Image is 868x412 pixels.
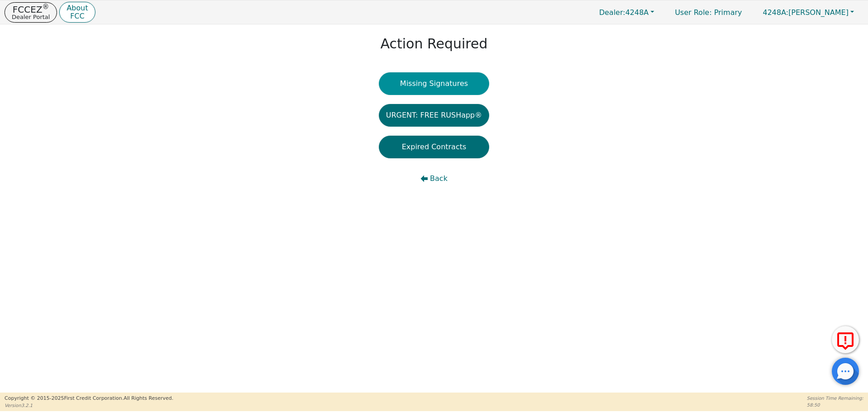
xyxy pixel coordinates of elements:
[379,136,490,158] button: Expired Contracts
[430,173,448,184] span: Back
[807,402,863,408] p: 58:50
[379,104,490,127] button: URGENT: FREE RUSHapp®
[379,167,490,190] button: Back
[675,8,712,17] span: User Role :
[753,5,863,19] button: 4248A:[PERSON_NAME]
[42,3,49,11] sup: ®
[12,14,50,20] p: Dealer Portal
[380,36,487,52] h1: Action Required
[5,395,173,403] p: Copyright © 2015- 2025 First Credit Corporation.
[379,72,490,95] button: Missing Signatures
[66,13,88,20] p: FCC
[807,395,863,402] p: Session Time Remaining:
[666,4,751,21] a: User Role: Primary
[763,8,788,17] span: 4248A:
[12,5,50,14] p: FCCEZ
[59,2,95,23] button: AboutFCC
[599,8,625,17] span: Dealer:
[123,395,173,401] span: All Rights Reserved.
[5,2,57,23] button: FCCEZ®Dealer Portal
[590,5,664,19] button: Dealer:4248A
[832,326,859,353] button: Report Error to FCC
[599,8,649,17] span: 4248A
[5,402,173,409] p: Version 3.2.1
[66,5,88,12] p: About
[763,8,849,17] span: [PERSON_NAME]
[666,4,751,21] p: Primary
